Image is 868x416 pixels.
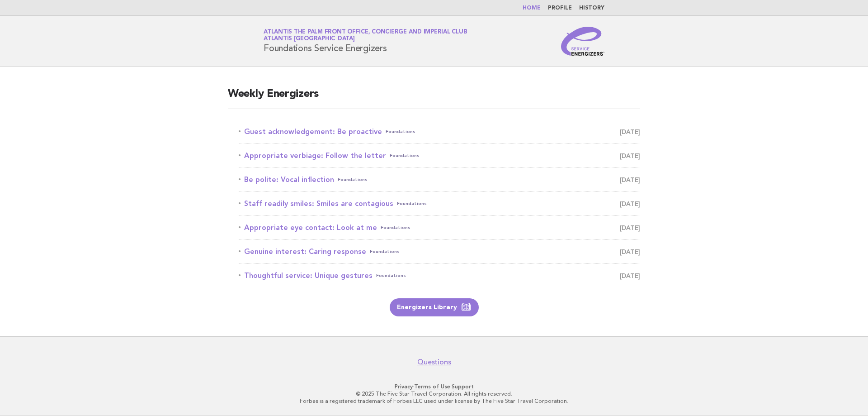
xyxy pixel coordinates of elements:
[620,173,640,186] span: [DATE]
[414,383,450,390] a: Terms of Use
[264,29,467,53] h1: Foundations Service Energizers
[397,197,427,210] span: Foundations
[417,358,451,367] a: Questions
[381,221,410,234] span: Foundations
[620,197,640,210] span: [DATE]
[620,269,640,282] span: [DATE]
[620,125,640,138] span: [DATE]
[338,173,368,186] span: Foundations
[264,36,355,42] span: Atlantis [GEOGRAPHIC_DATA]
[561,27,604,56] img: Service Energizers
[239,245,640,258] a: Genuine interest: Caring responseFoundations [DATE]
[239,221,640,234] a: Appropriate eye contact: Look at meFoundations [DATE]
[239,269,640,282] a: Thoughtful service: Unique gesturesFoundations [DATE]
[157,397,711,405] p: Forbes is a registered trademark of Forbes LLC used under license by The Five Star Travel Corpora...
[452,383,474,390] a: Support
[386,125,415,138] span: Foundations
[620,149,640,162] span: [DATE]
[157,383,711,390] p: · ·
[620,245,640,258] span: [DATE]
[157,390,711,397] p: © 2025 The Five Star Travel Corporation. All rights reserved.
[228,87,640,109] h2: Weekly Energizers
[620,221,640,234] span: [DATE]
[390,298,479,316] a: Energizers Library
[239,173,640,186] a: Be polite: Vocal inflectionFoundations [DATE]
[523,5,541,11] a: Home
[376,269,406,282] span: Foundations
[264,29,467,42] a: Atlantis The Palm Front Office, Concierge and Imperial ClubAtlantis [GEOGRAPHIC_DATA]
[579,5,604,11] a: History
[239,149,640,162] a: Appropriate verbiage: Follow the letterFoundations [DATE]
[390,149,420,162] span: Foundations
[395,383,413,390] a: Privacy
[239,197,640,210] a: Staff readily smiles: Smiles are contagiousFoundations [DATE]
[239,125,640,138] a: Guest acknowledgement: Be proactiveFoundations [DATE]
[548,5,572,11] a: Profile
[370,245,400,258] span: Foundations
